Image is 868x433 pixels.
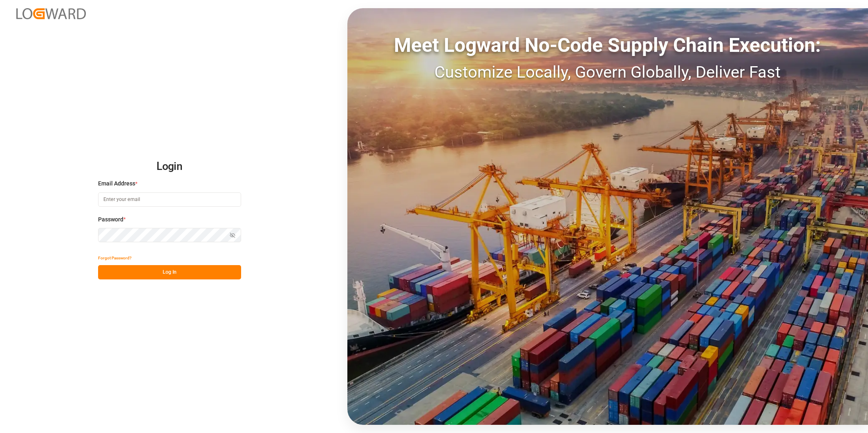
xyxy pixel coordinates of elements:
[98,215,123,224] span: Password
[98,154,241,180] h2: Login
[16,8,86,19] img: Logward_new_orange.png
[347,31,868,60] div: Meet Logward No-Code Supply Chain Execution:
[98,179,135,188] span: Email Address
[98,265,241,279] button: Log In
[347,60,868,85] div: Customize Locally, Govern Globally, Deliver Fast
[98,192,241,207] input: Enter your email
[98,251,132,265] button: Forgot Password?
